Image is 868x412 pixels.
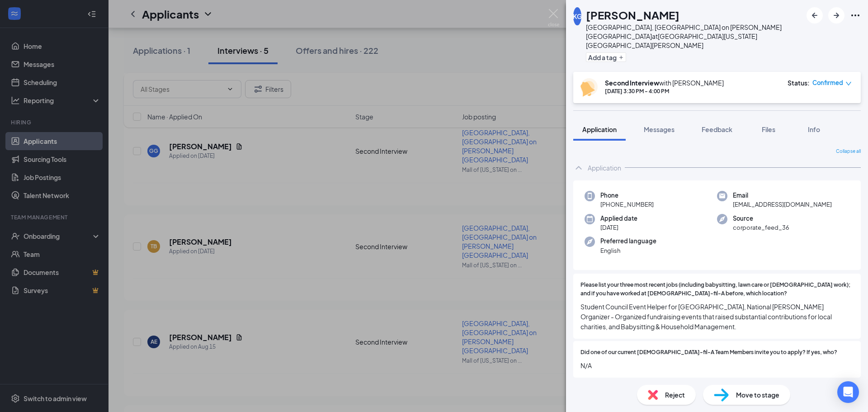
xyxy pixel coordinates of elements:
[605,79,659,87] b: Second Interview
[788,78,810,87] div: Status :
[665,390,685,400] span: Reject
[618,55,624,60] svg: Plus
[588,163,621,172] div: Application
[580,348,837,357] span: Did one of our current [DEMOGRAPHIC_DATA]-fil-A Team Members invite you to apply? If yes, who?
[736,390,779,400] span: Move to stage
[582,125,617,133] span: Application
[702,125,732,133] span: Feedback
[600,191,654,200] span: Phone
[809,10,820,21] svg: ArrowLeftNew
[600,200,654,209] span: [PHONE_NUMBER]
[836,148,861,155] span: Collapse all
[644,125,675,133] span: Messages
[733,191,832,200] span: Email
[733,223,789,232] span: corporate_feed_36
[845,81,852,87] span: down
[828,7,844,24] button: ArrowRight
[733,200,832,209] span: [EMAIL_ADDRESS][DOMAIN_NAME]
[605,78,724,87] div: with [PERSON_NAME]
[807,7,823,24] button: ArrowLeftNew
[573,162,584,173] svg: ChevronUp
[580,302,854,331] span: Student Council Event Helper for [GEOGRAPHIC_DATA], National [PERSON_NAME] Organizer - Organized ...
[586,7,679,23] h1: [PERSON_NAME]
[586,23,802,50] div: [GEOGRAPHIC_DATA], [GEOGRAPHIC_DATA] on [PERSON_NAME][GEOGRAPHIC_DATA] at [GEOGRAPHIC_DATA][US_ST...
[762,125,775,133] span: Files
[600,246,656,255] span: English
[586,52,626,62] button: PlusAdd a tag
[812,78,843,87] span: Confirmed
[580,360,854,370] span: N/A
[573,12,582,21] div: KG
[850,10,861,21] svg: Ellipses
[605,87,724,95] div: [DATE] 3:30 PM - 4:00 PM
[808,125,820,133] span: Info
[580,281,854,298] span: Please list your three most recent jobs (including babysitting, lawn care or [DEMOGRAPHIC_DATA] w...
[837,381,859,403] div: Open Intercom Messenger
[733,214,789,223] span: Source
[600,214,637,223] span: Applied date
[600,223,637,232] span: [DATE]
[831,10,842,21] svg: ArrowRight
[600,237,656,246] span: Preferred language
